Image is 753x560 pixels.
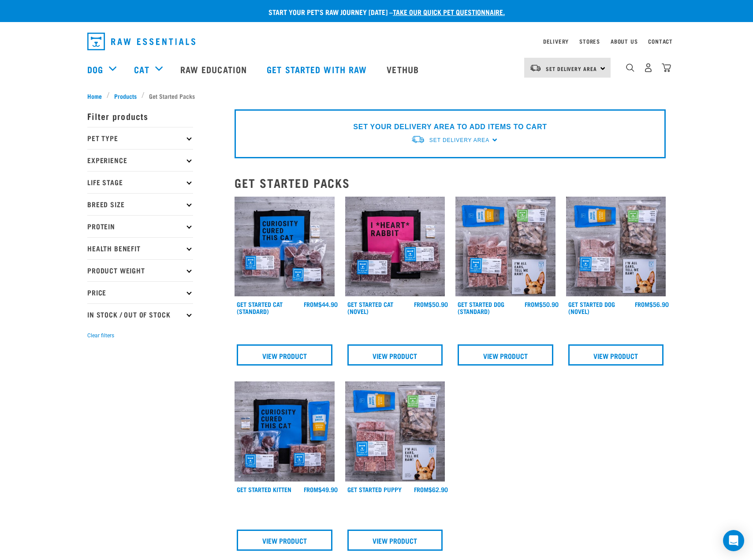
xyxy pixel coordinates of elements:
p: Health Benefit [87,237,193,259]
div: $50.90 [525,301,559,308]
img: Raw Essentials Logo [87,33,195,50]
img: van-moving.png [411,135,425,144]
nav: dropdown navigation [80,29,673,54]
img: NSP Dog Standard Update [455,197,555,297]
a: View Product [237,530,332,551]
span: Products [114,91,137,101]
img: van-moving.png [529,64,541,72]
a: Get Started Puppy [347,488,402,491]
img: user.png [644,63,653,72]
a: View Product [458,344,553,366]
a: Get Started Dog (Standard) [458,302,504,313]
a: Cat [134,63,149,76]
a: Dog [87,63,103,76]
a: Raw Education [171,52,258,87]
a: Home [87,91,107,101]
a: Get Started Cat (Standard) [237,302,283,313]
a: About Us [611,40,637,43]
p: Life Stage [87,171,193,193]
img: home-icon-1@2x.png [626,63,634,72]
a: Contact [648,40,673,43]
a: View Product [237,344,332,366]
a: Products [110,91,142,101]
a: View Product [347,344,443,366]
span: FROM [414,488,429,491]
img: Assortment Of Raw Essential Products For Cats Including, Pink And Black Tote Bag With "I *Heart* ... [345,197,445,297]
span: Set Delivery Area [429,137,489,143]
p: Experience [87,149,193,171]
img: NSP Kitten Update [235,381,335,482]
button: Clear filters [87,332,114,340]
span: FROM [525,302,539,306]
a: Delivery [543,40,569,43]
p: Product Weight [87,259,193,281]
div: $50.90 [414,301,448,308]
a: Stores [579,40,600,43]
nav: breadcrumbs [87,91,666,101]
a: Vethub [378,52,430,87]
p: Protein [87,215,193,237]
span: Set Delivery Area [546,67,597,70]
div: $49.90 [304,486,338,493]
span: FROM [304,302,318,306]
img: NSP Dog Novel Update [566,197,666,297]
p: Price [87,281,193,303]
div: $44.90 [304,301,338,308]
img: home-icon@2x.png [662,63,671,72]
h2: Get Started Packs [235,176,666,190]
div: $56.90 [635,301,669,308]
a: take our quick pet questionnaire. [393,10,505,14]
p: Pet Type [87,127,193,149]
span: FROM [304,488,318,491]
p: Breed Size [87,193,193,215]
p: SET YOUR DELIVERY AREA TO ADD ITEMS TO CART [353,122,547,132]
a: View Product [568,344,664,366]
a: Get started with Raw [258,52,378,87]
div: $62.90 [414,486,448,493]
span: Home [87,91,102,101]
a: View Product [347,530,443,551]
div: Open Intercom Messenger [723,530,744,551]
p: In Stock / Out Of Stock [87,303,193,325]
a: Get Started Kitten [237,488,291,491]
img: Assortment Of Raw Essential Products For Cats Including, Blue And Black Tote Bag With "Curiosity ... [235,197,335,297]
a: Get Started Cat (Novel) [347,302,393,313]
a: Get Started Dog (Novel) [568,302,615,313]
img: NPS Puppy Update [345,381,445,482]
span: FROM [635,302,649,306]
p: Filter products [87,105,193,127]
span: FROM [414,302,429,306]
